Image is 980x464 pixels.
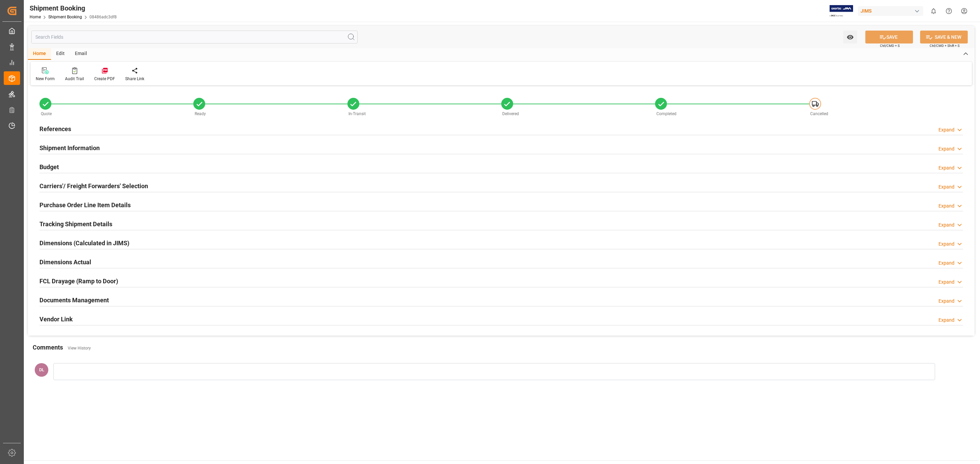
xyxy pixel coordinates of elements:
h2: Documents Management [39,296,109,305]
button: open menu [843,31,857,43]
a: Shipment Booking [48,15,82,19]
div: Expand [938,279,954,286]
h2: Shipment Information [39,143,100,153]
div: Home [28,48,51,60]
span: Quote [41,111,52,116]
div: Expand [938,240,954,248]
button: Help Center [941,3,957,19]
h2: Tracking Shipment Details [39,219,112,229]
div: Expand [938,317,954,324]
a: View History [68,346,91,351]
button: show 0 new notifications [926,3,941,19]
button: JIMS [858,4,926,17]
img: Exertis%20JAM%20-%20Email%20Logo.jpg_1722504956.jpg [830,5,853,17]
h2: Budget [39,162,59,172]
div: Create PDF [94,76,115,82]
span: Ctrl/CMD + S [880,43,900,48]
span: In-Transit [348,111,366,116]
div: Expand [938,298,954,305]
h2: Carriers'/ Freight Forwarders' Selection [39,181,148,191]
div: Shipment Booking [30,3,117,13]
div: Expand [938,145,954,153]
div: Email [70,48,92,60]
h2: Comments [33,343,63,352]
div: Expand [938,260,954,267]
h2: Dimensions (Calculated in JIMS) [39,238,129,248]
div: Audit Trail [65,76,84,82]
div: JIMS [858,6,923,16]
button: SAVE & NEW [920,31,968,43]
div: Expand [938,126,954,133]
h2: References [39,124,71,133]
h2: Vendor Link [39,315,73,324]
a: Home [30,15,41,19]
div: New Form [36,76,55,82]
div: Share Link [125,76,144,82]
div: Expand [938,164,954,172]
button: SAVE [865,31,913,43]
input: Search Fields [31,31,358,43]
span: Delivered [502,111,519,116]
h2: Purchase Order Line Item Details [39,200,131,210]
span: DL [39,367,44,372]
div: Expand [938,183,954,191]
h2: FCL Drayage (Ramp to Door) [39,276,118,286]
div: Expand [938,221,954,229]
span: Cancelled [810,111,828,116]
span: Ready [195,111,206,116]
div: Edit [51,48,70,60]
div: Expand [938,202,954,210]
span: Completed [656,111,676,116]
h2: Dimensions Actual [39,257,91,267]
span: Ctrl/CMD + Shift + S [930,43,960,48]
